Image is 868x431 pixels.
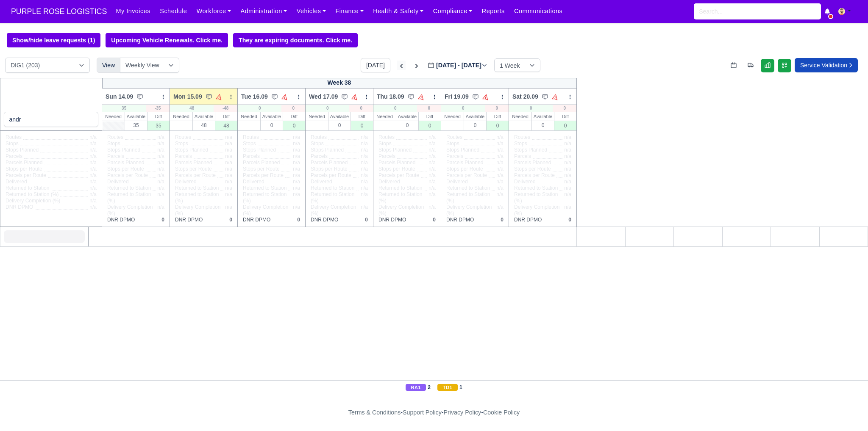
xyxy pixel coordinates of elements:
span: Parcels per Route [311,172,351,179]
div: 0 [441,105,485,112]
span: Stops [378,141,392,147]
span: n/a [496,191,504,197]
span: n/a [293,179,300,185]
div: 0 [485,105,509,112]
span: Stops Planned [514,147,547,153]
span: Parcels Planned [311,160,348,166]
span: n/a [89,134,97,140]
span: n/a [157,179,164,185]
span: Stops Planned [107,147,140,153]
span: Parcels Planned [6,160,42,166]
div: Available [464,112,486,121]
span: Stops Planned [378,147,412,153]
div: Diff [487,112,509,121]
a: Schedule [155,3,192,19]
span: n/a [293,185,300,191]
span: n/a [361,147,368,153]
div: 0 [349,105,373,112]
span: n/a [564,191,571,197]
span: Parcels per Route [107,172,148,179]
span: 0 [433,217,436,223]
span: Delivered [175,179,197,185]
span: n/a [428,204,436,210]
div: Needed [509,112,531,121]
span: n/a [293,172,300,178]
span: Parcels [107,153,124,160]
span: n/a [89,141,97,146]
span: n/a [564,166,571,172]
strong: 1 [459,384,462,391]
div: 0 [553,105,576,112]
span: n/a [225,185,232,191]
span: DNR DPMO [378,217,406,223]
span: Routes [6,134,22,141]
span: DNR DPMO [175,217,203,223]
span: Parcels per Route [175,172,216,179]
span: n/a [293,147,300,153]
span: Returned to Station (%) [514,191,561,204]
span: n/a [361,172,368,178]
span: Parcels Planned [514,160,551,166]
div: -35 [146,105,170,112]
span: Parcels Planned [107,160,144,166]
span: n/a [89,191,97,197]
span: Delivered [378,179,400,185]
span: Parcels Planned [243,160,280,166]
span: Stops [107,141,120,147]
span: Stops Planned [6,147,39,153]
span: Delivery Completion (%) [311,204,357,217]
span: Delivered [446,179,468,185]
div: 48 [193,121,215,130]
span: n/a [89,147,97,153]
div: Week 38 [102,78,577,88]
button: Show/hide leave requests (1) [7,33,100,47]
span: n/a [361,179,368,185]
div: 0 [396,121,418,130]
div: Available [328,112,351,121]
span: n/a [293,204,300,210]
span: n/a [496,153,504,159]
div: Diff [147,112,170,121]
span: Wed 17.09 [309,92,338,101]
span: n/a [564,160,571,166]
div: Chat Widget [826,390,868,431]
a: Support Policy [403,409,442,416]
span: RA1 [406,384,426,391]
span: Delivery Completion (%) [514,204,561,217]
span: Delivery Completion (%) [6,198,60,204]
span: Stops [514,141,527,147]
span: n/a [225,179,232,185]
span: Thu 18.09 [377,92,404,101]
a: Workforce [192,3,236,19]
span: Parcels per Route [514,172,555,179]
span: Delivered [107,179,129,185]
span: Delivery Completion (%) [243,204,289,217]
span: n/a [564,179,571,185]
span: 0 [297,217,300,223]
span: n/a [225,147,232,153]
a: Finance [331,3,368,19]
span: n/a [361,153,368,159]
div: 0 [328,121,351,130]
span: Stops per Route [6,166,42,172]
span: Parcels [6,153,22,160]
div: Needed [238,112,260,121]
div: Available [193,112,215,121]
span: n/a [157,204,164,210]
div: Available [396,112,418,121]
button: [DATE] [361,58,390,72]
a: Cookie Policy [483,409,520,416]
span: n/a [496,185,504,191]
span: Returned to Station (%) [311,191,357,204]
span: Returned to Station (%) [107,191,154,204]
span: n/a [157,172,164,178]
span: n/a [564,147,571,153]
div: Available [125,112,147,121]
div: 0 [306,105,349,112]
span: n/a [428,141,436,146]
a: Administration [236,3,292,19]
span: TD1 [437,384,458,391]
span: Returned to Station (%) [378,191,425,204]
span: DNR DPMO [243,217,270,223]
a: Compliance [428,3,477,19]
